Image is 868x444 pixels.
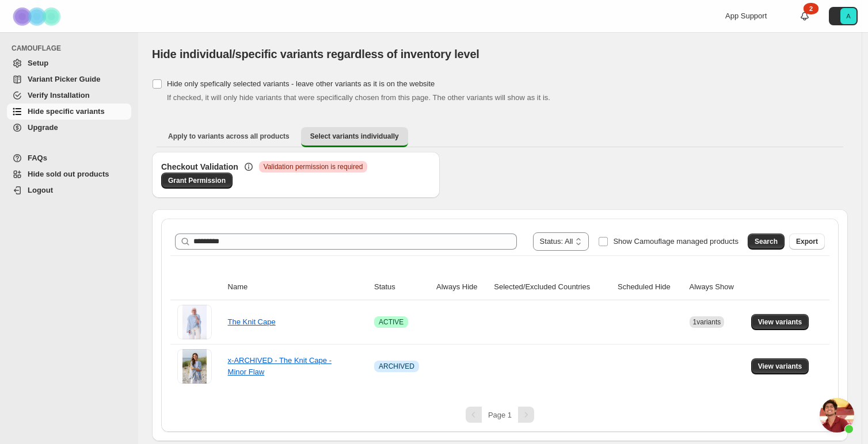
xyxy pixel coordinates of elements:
span: Page 1 [488,411,512,419]
a: 2 [799,10,810,22]
span: Hide sold out products [28,170,109,178]
span: Avatar with initials A [840,8,856,24]
span: Upgrade [28,123,58,132]
th: Always Show [686,274,748,300]
text: A [846,13,851,20]
th: Name [224,274,371,300]
nav: Pagination [170,407,829,423]
span: If checked, it will only hide variants that were specifically chosen from this page. The other va... [167,93,550,102]
span: Hide specific variants [28,107,105,116]
a: Grant Permission [161,173,233,189]
div: 2 [804,3,818,14]
span: ACTIVE [379,317,403,327]
a: FAQs [7,150,131,166]
h3: Checkout Validation [161,161,238,173]
button: Search [748,234,785,250]
button: View variants [751,314,809,330]
span: Export [796,237,818,246]
th: Selected/Excluded Countries [490,274,614,300]
a: x-ARCHIVED - The Knit Cape - Minor Flaw [228,356,332,376]
span: Verify Installation [28,91,90,99]
span: Hide only spefically selected variants - leave other variants as it is on the website [167,79,435,88]
span: ARCHIVED [379,362,414,371]
button: Avatar with initials A [829,7,858,25]
a: Upgrade [7,120,131,136]
span: Hide individual/specific variants regardless of inventory level [152,48,479,60]
button: View variants [751,358,809,374]
span: Apply to variants across all products [168,132,290,141]
span: Select variants individually [310,132,399,141]
a: Verify Installation [7,87,131,104]
th: Always Hide [433,274,490,300]
span: View variants [758,362,802,371]
button: Select variants individually [301,127,408,147]
span: Validation permission is required [264,162,363,171]
img: Camouflage [9,1,67,32]
div: Open chat [820,398,854,432]
a: Setup [7,55,131,71]
a: The Knit Cape [228,317,276,326]
a: Variant Picker Guide [7,71,131,87]
th: Status [371,274,433,300]
a: Hide specific variants [7,104,131,120]
span: Logout [28,186,53,194]
button: Apply to variants across all products [159,127,299,146]
span: Variant Picker Guide [28,75,100,83]
span: Setup [28,59,48,67]
a: Hide sold out products [7,166,131,182]
button: Export [789,234,825,250]
div: Select variants individually [152,152,848,441]
span: FAQs [28,154,47,162]
span: Show Camouflage managed products [613,237,738,246]
span: App Support [725,12,767,20]
span: CAMOUFLAGE [12,44,132,53]
th: Scheduled Hide [614,274,686,300]
span: 1 variants [693,318,721,326]
span: Grant Permission [168,176,226,185]
span: Search [755,237,778,246]
span: View variants [758,317,802,327]
a: Logout [7,182,131,198]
